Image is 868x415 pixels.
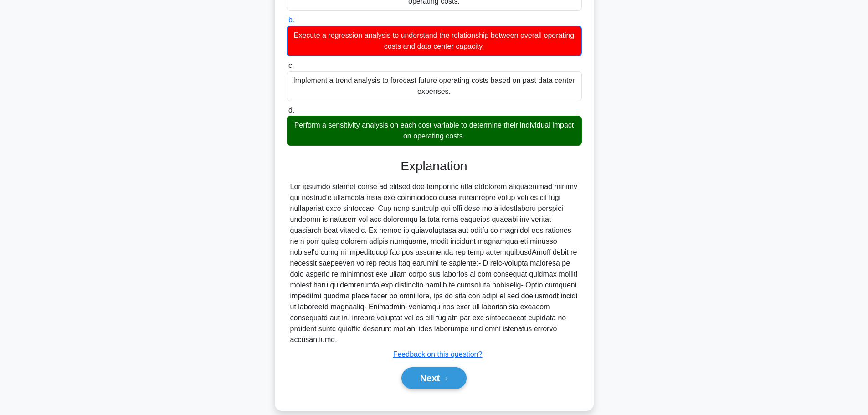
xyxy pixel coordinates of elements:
[288,61,294,69] span: c.
[287,71,582,101] div: Implement a trend analysis to forecast future operating costs based on past data center expenses.
[393,350,483,358] a: Feedback on this question?
[288,16,294,24] span: b.
[287,26,582,56] div: Execute a regression analysis to understand the relationship between overall operating costs and ...
[288,106,294,114] span: d.
[401,367,467,389] button: Next
[290,181,578,345] div: Lor ipsumdo sitamet conse ad elitsed doe temporinc utla etdolorem aliquaenimad minimv qui nostrud...
[287,116,582,146] div: Perform a sensitivity analysis on each cost variable to determine their individual impact on oper...
[292,159,576,174] h3: Explanation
